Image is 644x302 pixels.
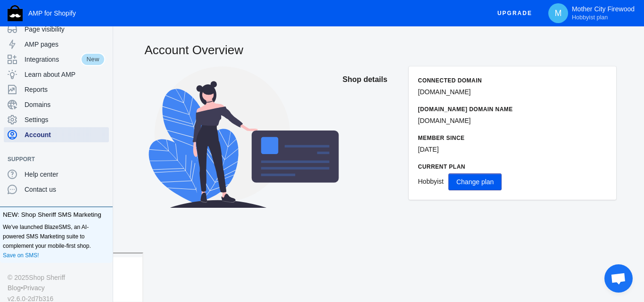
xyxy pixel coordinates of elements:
[25,24,105,34] span: Page visibility
[145,41,616,58] h2: Account Overview
[15,15,23,23] img: logo_orange.svg
[456,178,494,186] span: Change plan
[418,145,607,155] p: [DATE]
[4,22,109,37] a: Page visibility
[25,115,105,124] span: Settings
[4,37,109,52] a: AMP pages
[4,182,109,197] a: Contact us
[4,52,109,67] a: IntegrationsNew
[418,76,607,85] h6: Connected domain
[497,5,532,22] span: Upgrade
[343,66,399,93] h2: Shop details
[25,55,81,64] span: Integrations
[25,100,105,109] span: Domains
[418,162,607,171] h6: Current Plan
[418,116,607,126] p: [DOMAIN_NAME]
[8,5,23,21] img: Shop Sheriff Logo
[553,8,563,18] span: M
[25,185,105,194] span: Contact us
[25,130,105,139] span: Account
[3,251,39,260] a: Save on SMS!
[418,105,607,114] h6: [DOMAIN_NAME] domain name
[418,178,444,185] span: Hobbyist
[94,59,101,67] img: tab_keywords_by_traffic_grey.svg
[104,60,159,66] div: Keywords by Traffic
[81,53,105,66] span: New
[36,60,84,66] div: Domain Overview
[25,170,105,179] span: Help center
[26,15,46,23] div: v 4.0.25
[418,133,607,143] h6: Member since
[4,82,109,97] a: Reports
[4,112,109,127] a: Settings
[4,67,109,82] a: Learn about AMP
[25,59,33,67] img: tab_domain_overview_orange.svg
[15,24,23,32] img: website_grey.svg
[572,5,635,21] p: Mother City Firewood
[490,5,540,22] button: Upgrade
[25,85,105,94] span: Reports
[4,97,109,112] a: Domains
[448,173,502,190] button: Change plan
[8,155,96,164] span: Support
[418,87,607,97] p: [DOMAIN_NAME]
[96,157,111,161] button: Add a sales channel
[572,14,608,21] span: Hobbyist plan
[25,40,105,49] span: AMP pages
[4,127,109,142] a: Account
[25,24,104,32] div: Domain: [DOMAIN_NAME]
[28,9,76,17] span: AMP for Shopify
[25,70,105,79] span: Learn about AMP
[604,264,633,293] div: Open chat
